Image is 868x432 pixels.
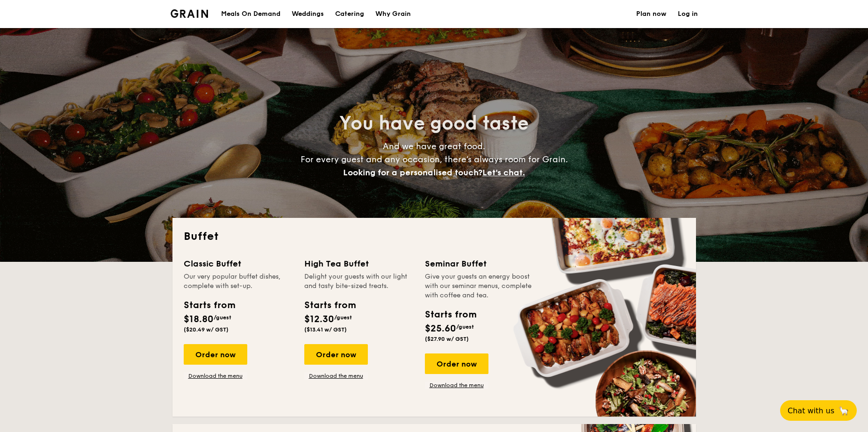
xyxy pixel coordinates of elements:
span: $18.80 [184,314,214,325]
span: /guest [456,324,474,330]
div: Seminar Buffet [425,257,534,270]
span: 🦙 [838,405,849,416]
div: Order now [425,353,488,374]
span: $25.60 [425,323,456,334]
button: Chat with us🦙 [780,400,857,421]
span: Chat with us [788,406,834,415]
div: Our very popular buffet dishes, complete with set-up. [184,272,293,291]
span: $12.30 [304,314,334,325]
div: Starts from [425,308,476,322]
div: Order now [184,344,247,365]
span: ($27.90 w/ GST) [425,336,469,342]
span: ($20.49 w/ GST) [184,326,229,333]
div: Starts from [304,298,355,312]
div: Order now [304,344,368,365]
div: Give your guests an energy boost with our seminar menus, complete with coffee and tea. [425,272,534,300]
a: Download the menu [425,382,488,389]
span: /guest [334,314,352,321]
div: Starts from [184,298,235,312]
span: Let's chat. [482,167,525,178]
div: High Tea Buffet [304,257,414,270]
img: Grain [171,9,208,18]
span: ($13.41 w/ GST) [304,326,347,333]
div: Delight your guests with our light and tasty bite-sized treats. [304,272,414,291]
h2: Buffet [184,229,685,244]
a: Download the menu [184,372,247,380]
a: Download the menu [304,372,368,380]
div: Classic Buffet [184,257,293,270]
a: Logotype [171,9,208,18]
span: /guest [214,314,231,321]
